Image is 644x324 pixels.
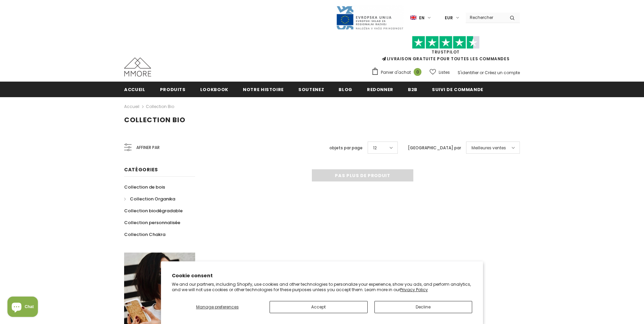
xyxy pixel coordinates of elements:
a: Créez un compte [485,70,520,75]
a: Collection personnalisée [124,217,180,229]
a: Redonner [367,82,393,97]
h2: Cookie consent [172,272,472,279]
img: Faites confiance aux étoiles pilotes [412,36,480,49]
a: Collection de bois [124,181,165,193]
a: Notre histoire [243,82,284,97]
span: Collection Bio [124,115,185,125]
a: Panier d'achat 0 [371,67,425,78]
span: Collection Chakra [124,231,165,238]
span: Manage preferences [196,304,239,310]
a: Blog [339,82,352,97]
a: Listes [430,66,450,78]
label: [GEOGRAPHIC_DATA] par [408,145,461,151]
span: Blog [339,86,352,93]
inbox-online-store-chat: Shopify online store chat [5,297,40,319]
span: 0 [414,68,421,76]
span: Affiner par [136,144,160,151]
button: Decline [374,301,473,313]
a: Collection biodégradable [124,205,183,217]
a: Accueil [124,82,145,97]
a: Produits [160,82,186,97]
span: Lookbook [200,86,228,93]
label: objets par page [329,145,363,151]
a: Collection Chakra [124,229,165,240]
a: soutenez [298,82,324,97]
span: 12 [373,145,377,151]
a: Collection Organika [124,193,175,205]
a: Privacy Policy [400,287,428,293]
span: soutenez [298,86,324,93]
span: en [419,15,424,21]
span: Collection personnalisée [124,219,180,226]
span: B2B [408,86,417,93]
span: Redonner [367,86,393,93]
span: Listes [439,69,450,76]
span: Collection biodégradable [124,208,183,214]
img: i-lang-1.png [410,15,416,21]
span: Notre histoire [243,86,284,93]
span: Meilleures ventes [471,145,506,151]
a: S'identifier [458,70,479,75]
span: Catégories [124,166,158,173]
img: Cas MMORE [124,58,151,77]
a: TrustPilot [432,49,460,55]
input: Search Site [466,13,505,22]
span: Produits [160,86,186,93]
span: Collection Organika [130,196,175,202]
span: or [480,70,484,75]
span: Accueil [124,86,145,93]
img: Javni Razpis [336,5,404,30]
a: B2B [408,82,417,97]
span: Suivi de commande [432,86,483,93]
a: Accueil [124,103,139,111]
span: Collection de bois [124,184,165,190]
span: EUR [445,15,453,21]
p: We and our partners, including Shopify, use cookies and other technologies to personalize your ex... [172,282,472,292]
span: LIVRAISON GRATUITE POUR TOUTES LES COMMANDES [371,39,520,62]
button: Accept [270,301,368,313]
a: Collection Bio [146,104,174,109]
a: Javni Razpis [336,15,404,20]
button: Manage preferences [172,301,263,313]
a: Suivi de commande [432,82,483,97]
span: Panier d'achat [381,69,411,76]
a: Lookbook [200,82,228,97]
